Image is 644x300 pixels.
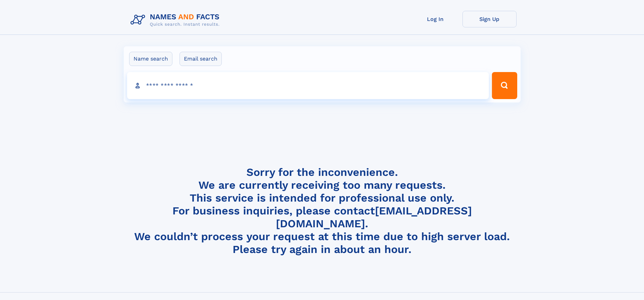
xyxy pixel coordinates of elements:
[127,72,489,99] input: search input
[408,11,462,27] a: Log In
[462,11,517,27] a: Sign Up
[128,11,225,29] img: Logo Names and Facts
[129,52,172,66] label: Name search
[180,52,222,66] label: Email search
[276,204,472,230] a: [EMAIL_ADDRESS][DOMAIN_NAME]
[128,166,517,256] h4: Sorry for the inconvenience. We are currently receiving too many requests. This service is intend...
[492,72,517,99] button: Search Button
